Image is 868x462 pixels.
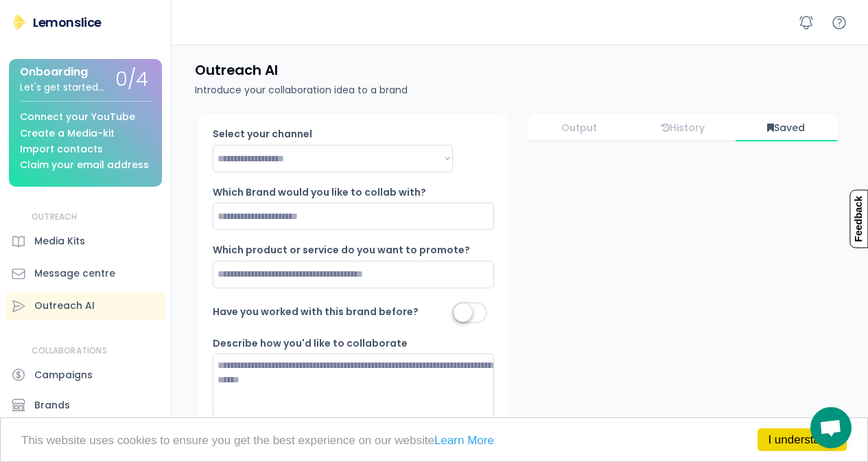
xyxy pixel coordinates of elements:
div: Connect your YouTube [20,112,135,122]
p: This website uses cookies to ensure you get the best experience on our website [21,435,847,446]
a: I understand! [758,428,847,451]
div: Message centre [34,266,115,281]
img: Lemonslice [11,14,27,30]
div: Select your channel [213,128,350,141]
div: 0/4 [115,69,148,91]
div: Which product or service do you want to promote? [213,244,470,257]
div: Media Kits [34,234,85,249]
div: Lemonslice [33,14,102,31]
div: Claim your email address [20,160,149,170]
div: History [632,122,734,134]
div: Campaigns [34,368,93,382]
h4: Outreach AI [195,61,278,79]
div: Import contacts [20,144,103,154]
div: Create a Media-kit [20,128,115,139]
div: Which Brand would you like to collab with? [213,186,426,200]
a: Open chat [810,407,852,448]
a: Learn More [434,434,494,447]
div: OUTREACH [32,211,78,223]
div: COLLABORATIONS [32,345,107,357]
div: Brands [34,398,70,413]
div: Saved [736,122,838,134]
div: Output [528,122,631,134]
div: Onboarding [20,66,88,78]
div: Describe how you'd like to collaborate [213,337,408,351]
div: Let's get started... [20,82,104,93]
div: Introduce your collaboration idea to a brand [195,83,408,97]
div: Have you worked with this brand before? [213,305,419,319]
div: Outreach AI [34,299,95,313]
